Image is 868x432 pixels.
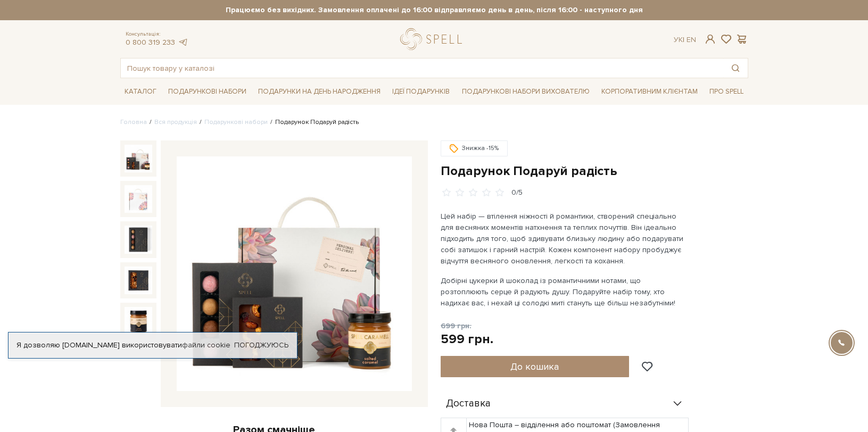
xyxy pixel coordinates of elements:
a: Корпоративним клієнтам [597,82,702,101]
a: Подарункові набори вихователю [458,82,594,101]
img: Подарунок Подаруй радість [125,226,152,253]
img: Подарунок Подаруй радість [125,267,152,294]
a: Подарунки на День народження [254,84,385,100]
a: Погоджуюсь [234,340,288,350]
span: 699 грн. [441,321,472,330]
a: Вся продукція [154,118,197,126]
a: telegram [178,38,188,47]
a: Каталог [120,84,161,100]
button: До кошика [441,356,630,377]
span: До кошика [510,361,559,372]
a: Подарункові набори [164,84,251,100]
a: Ідеї подарунків [388,84,454,100]
h1: Подарунок Подаруй радість [441,163,748,179]
img: Подарунок Подаруй радість [125,185,152,213]
a: logo [400,28,467,50]
a: Подарункові набори [204,118,268,126]
a: Головна [120,118,147,126]
a: Про Spell [705,84,748,100]
span: Доставка [446,399,491,409]
input: Пошук товару у каталозі [121,59,723,78]
div: 0/5 [511,188,523,198]
a: En [687,35,696,44]
span: Консультація: [126,31,188,38]
img: Подарунок Подаруй радість [125,145,152,172]
div: Знижка -15% [441,140,508,156]
li: Подарунок Подаруй радість [268,118,359,127]
a: файли cookie [182,340,230,350]
p: Добірні цукерки й шоколад із романтичними нотами, що розтоплюють серце й радують душу. Подаруйте ... [441,275,690,309]
div: Ук [674,35,696,45]
p: Цей набір — втілення ніжності й романтики, створений спеціально для весняних моментів натхнення т... [441,211,690,267]
a: 0 800 319 233 [126,38,175,47]
span: | [683,35,684,44]
img: Подарунок Подаруй радість [177,156,412,392]
div: 599 грн. [441,331,493,347]
strong: Працюємо без вихідних. Замовлення оплачені до 16:00 відправляємо день в день, після 16:00 - насту... [120,5,748,15]
div: Я дозволяю [DOMAIN_NAME] використовувати [9,340,297,350]
img: Подарунок Подаруй радість [125,307,152,335]
button: Пошук товару у каталозі [723,59,748,78]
